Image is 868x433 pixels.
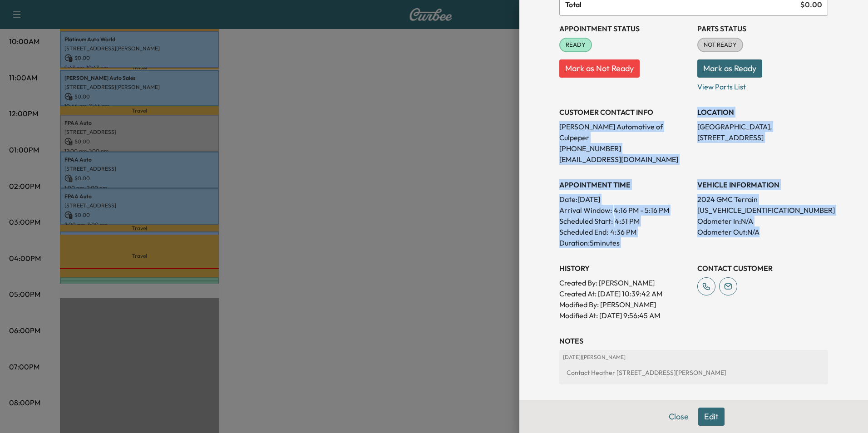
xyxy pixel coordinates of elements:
[615,216,640,226] p: 4:31 PM
[697,121,828,143] p: [GEOGRAPHIC_DATA], [STREET_ADDRESS]
[697,205,828,216] p: [US_VEHICLE_IDENTIFICATION_NUMBER]
[559,154,690,165] p: [EMAIL_ADDRESS][DOMAIN_NAME]
[559,288,690,299] p: Created At : [DATE] 10:39:42 AM
[663,408,695,426] button: Close
[559,299,690,310] p: Modified By : [PERSON_NAME]
[610,226,636,237] p: 4:36 PM
[559,179,690,190] h3: APPOINTMENT TIME
[697,59,762,78] button: Mark as Ready
[563,354,824,361] p: [DATE] | [PERSON_NAME]
[559,216,613,226] p: Scheduled Start:
[559,335,828,346] h3: NOTES
[614,205,669,216] span: 4:16 PM - 5:16 PM
[560,40,591,49] span: READY
[559,59,640,78] button: Mark as Not Ready
[559,121,690,143] p: [PERSON_NAME] Automotive of Culpeper
[559,205,690,216] p: Arrival Window:
[698,408,725,426] button: Edit
[698,40,742,49] span: NOT READY
[697,194,828,205] p: 2024 GMC Terrain
[697,107,828,118] h3: LOCATION
[563,364,824,381] div: Contact Heather [STREET_ADDRESS][PERSON_NAME]
[559,194,690,205] p: Date: [DATE]
[697,23,828,34] h3: Parts Status
[559,263,690,274] h3: History
[559,277,690,288] p: Created By : [PERSON_NAME]
[697,263,828,274] h3: CONTACT CUSTOMER
[559,310,690,321] p: Modified At : [DATE] 9:56:45 AM
[559,143,690,154] p: [PHONE_NUMBER]
[559,237,690,248] p: Duration: 5 minutes
[559,226,608,237] p: Scheduled End:
[697,78,828,92] p: View Parts List
[559,23,690,34] h3: Appointment Status
[697,216,828,226] p: Odometer In: N/A
[697,179,828,190] h3: VEHICLE INFORMATION
[697,226,828,237] p: Odometer Out: N/A
[559,107,690,118] h3: CUSTOMER CONTACT INFO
